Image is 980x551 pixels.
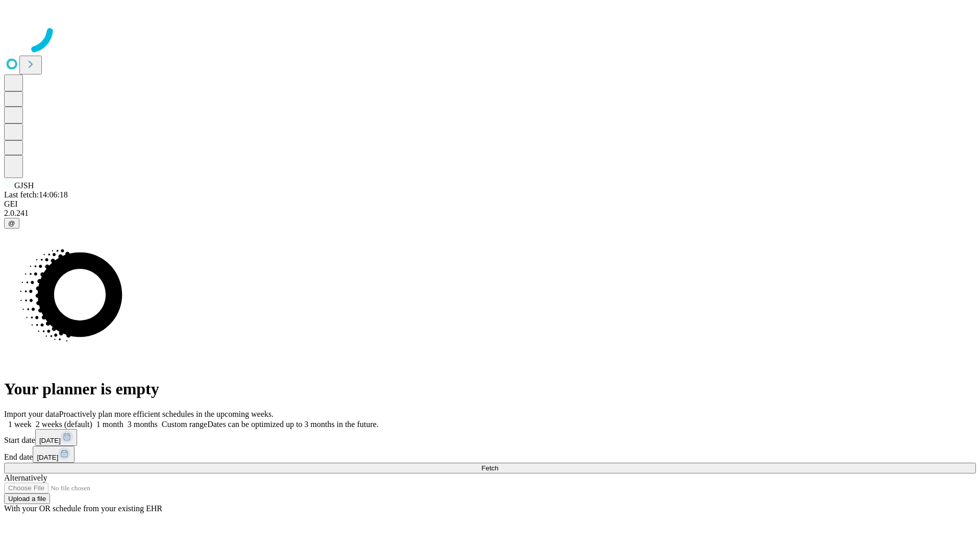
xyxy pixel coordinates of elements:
[4,446,976,463] div: End date
[14,181,34,190] span: GJSH
[4,209,976,218] div: 2.0.241
[207,420,378,429] span: Dates can be optimized up to 3 months in the future.
[96,420,124,429] span: 1 month
[4,218,19,229] button: @
[8,420,32,429] span: 1 week
[37,454,58,461] span: [DATE]
[35,429,77,446] button: [DATE]
[162,420,207,429] span: Custom range
[4,410,59,418] span: Import your data
[36,420,92,429] span: 2 weeks (default)
[59,410,274,418] span: Proactively plan more efficient schedules in the upcoming weeks.
[4,199,976,209] div: GEI
[4,473,47,482] span: Alternatively
[33,446,75,463] button: [DATE]
[4,380,976,398] h1: Your planner is empty
[4,493,50,504] button: Upload a file
[4,463,976,473] button: Fetch
[4,429,976,446] div: Start date
[8,219,15,227] span: @
[4,504,162,513] span: With your OR schedule from your existing EHR
[128,420,158,429] span: 3 months
[481,464,498,472] span: Fetch
[4,190,68,199] span: Last fetch: 14:06:18
[39,437,61,444] span: [DATE]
